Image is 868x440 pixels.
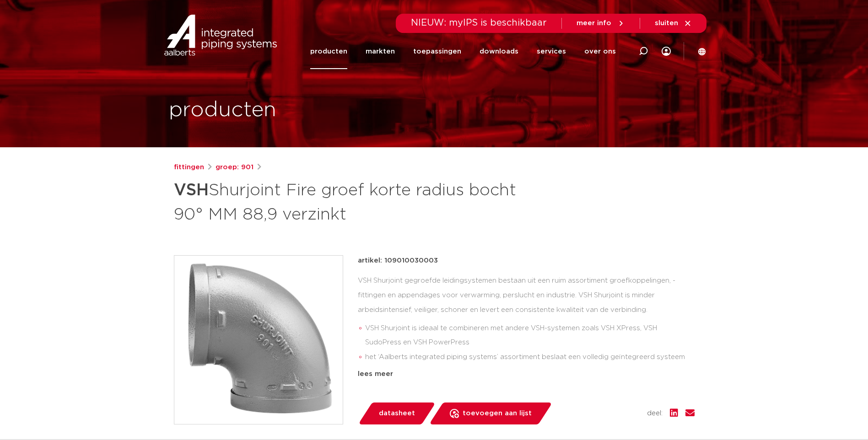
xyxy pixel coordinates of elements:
[365,350,695,379] li: het ‘Aalberts integrated piping systems’ assortiment beslaat een volledig geïntegreerd systeem va...
[169,96,276,125] h1: producten
[358,255,438,266] p: artikel: 109010030003
[647,408,663,419] span: deel:
[463,406,532,421] span: toevoegen aan lijst
[358,402,436,424] a: datasheet
[655,19,692,27] a: sluiten
[379,406,415,421] span: datasheet
[358,274,695,365] div: VSH Shurjoint gegroefde leidingsystemen bestaan uit een ruim assortiment groefkoppelingen, -fitti...
[537,34,566,69] a: services
[174,162,204,173] a: fittingen
[174,182,209,199] strong: VSH
[174,256,343,424] img: Product Image for VSH Shurjoint Fire groef korte radius bocht 90° MM 88,9 verzinkt
[366,34,395,69] a: markten
[413,34,461,69] a: toepassingen
[584,34,616,69] a: over ons
[310,34,347,69] a: producten
[577,20,611,27] span: meer info
[216,162,253,173] a: groep: 901
[174,177,518,226] h1: Shurjoint Fire groef korte radius bocht 90° MM 88,9 verzinkt
[365,321,695,350] li: VSH Shurjoint is ideaal te combineren met andere VSH-systemen zoals VSH XPress, VSH SudoPress en ...
[577,19,625,27] a: meer info
[655,20,678,27] span: sluiten
[358,369,695,380] div: lees meer
[411,18,547,27] span: NIEUW: myIPS is beschikbaar
[310,34,616,69] nav: Menu
[480,34,518,69] a: downloads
